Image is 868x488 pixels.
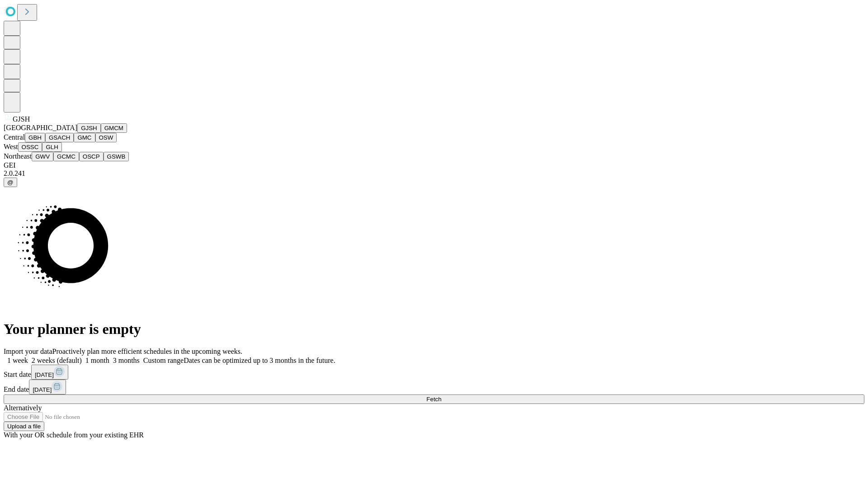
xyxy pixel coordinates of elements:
[32,152,53,161] button: GWV
[42,142,61,152] button: GLH
[35,371,54,378] span: [DATE]
[25,133,45,142] button: GBH
[113,357,140,364] span: 3 months
[74,133,95,142] button: GMC
[101,123,127,133] button: GMCM
[4,133,25,141] span: Central
[85,357,109,364] span: 1 month
[143,357,184,364] span: Custom range
[79,152,104,161] button: OSCP
[4,431,144,439] span: With your OR schedule from your existing EHR
[4,169,864,178] div: 2.0.241
[52,347,242,355] span: Proactively plan more efficient schedules in the upcoming weeks.
[7,179,14,186] span: @
[4,124,77,131] span: [GEOGRAPHIC_DATA]
[45,133,74,142] button: GSACH
[4,321,864,338] h1: Your planner is empty
[33,386,52,393] span: [DATE]
[77,123,101,133] button: GJSH
[4,365,864,380] div: Start date
[4,178,17,187] button: @
[4,404,42,412] span: Alternatively
[53,152,79,161] button: GCMC
[184,357,335,364] span: Dates can be optimized up to 3 months in the future.
[13,115,30,123] span: GJSH
[4,394,864,404] button: Fetch
[4,380,864,394] div: End date
[4,152,32,160] span: Northeast
[95,133,117,142] button: OSW
[4,161,864,169] div: GEI
[7,357,28,364] span: 1 week
[104,152,129,161] button: GSWB
[4,347,52,355] span: Import your data
[29,380,66,394] button: [DATE]
[4,422,44,431] button: Upload a file
[32,357,82,364] span: 2 weeks (default)
[426,396,441,403] span: Fetch
[18,142,42,152] button: OSSC
[31,365,68,380] button: [DATE]
[4,143,18,150] span: West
